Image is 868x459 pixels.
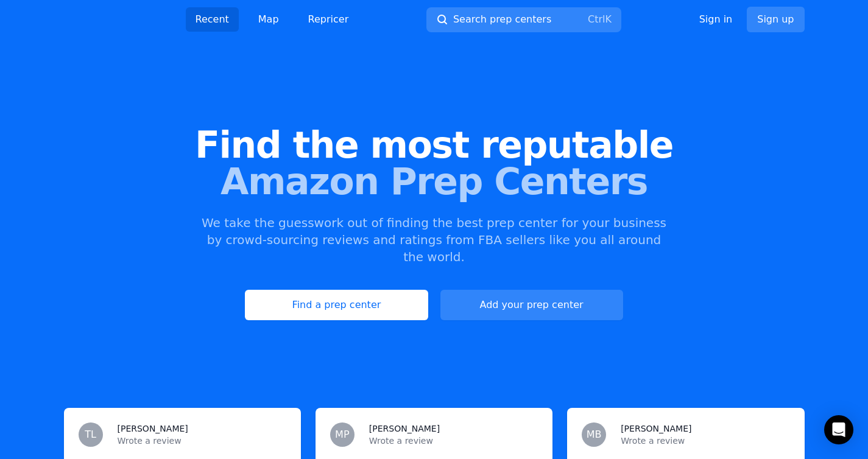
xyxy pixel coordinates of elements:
[335,430,349,440] span: MP
[298,7,359,32] a: Repricer
[19,163,849,200] span: Amazon Prep Centers
[249,7,289,32] a: Map
[621,422,691,435] h3: [PERSON_NAME]
[699,12,733,27] a: Sign in
[200,214,668,265] p: We take the guesswork out of finding the best prep center for your business by crowd-sourcing rev...
[824,415,853,444] div: Open Intercom Messenger
[245,290,428,320] a: Find a prep center
[85,430,96,440] span: TL
[426,7,621,32] button: Search prep centersCtrlK
[118,422,188,435] h3: [PERSON_NAME]
[605,13,612,25] kbd: K
[453,12,551,27] span: Search prep centers
[588,13,605,25] kbd: Ctrl
[621,435,789,447] p: Wrote a review
[369,422,440,435] h3: [PERSON_NAME]
[747,7,804,32] a: Sign up
[19,127,849,163] span: Find the most reputable
[440,290,623,320] a: Add your prep center
[64,11,161,28] img: PrepCenter
[369,435,538,447] p: Wrote a review
[587,430,602,440] span: MB
[118,435,286,447] p: Wrote a review
[186,7,239,32] a: Recent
